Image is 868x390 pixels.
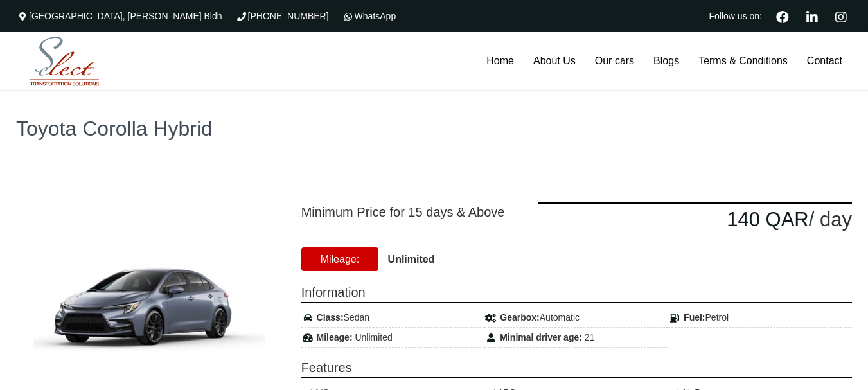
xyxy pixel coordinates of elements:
[500,312,539,323] strong: Gearbox:
[16,118,852,139] h1: Toyota Corolla Hybrid
[235,11,329,21] a: [PHONE_NUMBER]
[524,32,585,90] a: About Us
[27,223,271,380] img: Toyota Corolla Hybrid
[301,247,378,271] span: Mileage:
[797,32,852,90] a: Contact
[829,9,852,23] a: Instagram
[484,308,668,328] div: Automatic
[585,32,644,90] a: Our cars
[317,312,344,323] strong: Class:
[388,254,435,265] strong: Unlimited
[668,308,852,328] div: Petrol
[301,202,520,222] span: Minimum Price for 15 days & Above
[771,9,794,23] a: Facebook
[500,332,582,342] strong: Minimal driver age:
[19,34,109,89] img: Select Rent a Car
[317,332,353,342] strong: Mileage:
[477,32,524,90] a: Home
[538,202,852,236] div: / day
[684,312,705,323] strong: Fuel:
[644,32,689,90] a: Blogs
[689,32,797,90] a: Terms & Conditions
[585,332,595,342] span: 21
[301,358,852,378] span: Features
[355,332,392,342] span: Unlimited
[301,308,485,328] div: Sedan
[727,208,809,231] span: 140.00 QAR
[801,9,823,23] a: Linkedin
[342,11,396,21] a: WhatsApp
[301,283,852,303] span: Information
